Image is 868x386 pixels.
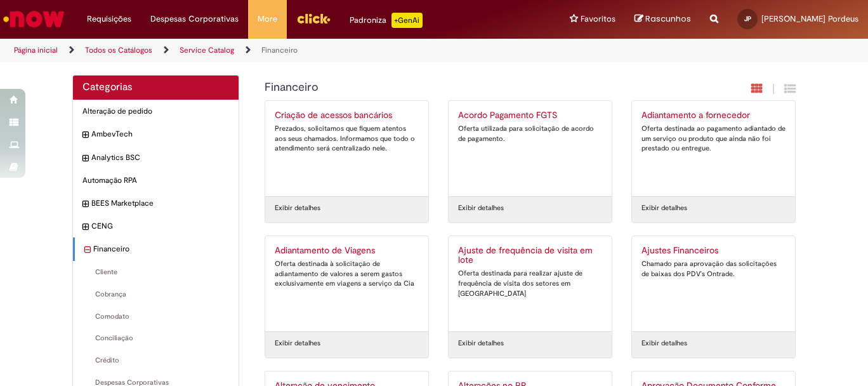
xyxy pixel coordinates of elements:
div: Oferta utilizada para solicitação de acordo de pagamento. [458,124,602,143]
a: Exibir detalhes [641,338,687,349]
a: Criação de acessos bancários Prezados, solicitamos que fiquem atentos aos seus chamados. Informam... [265,101,428,196]
h2: Adiantamento a fornecedor [641,110,786,121]
span: More [258,13,277,25]
i: expandir categoria CENG [82,221,88,234]
span: Despesas Corporativas [150,13,239,25]
div: Alteração de pedido [73,100,239,123]
span: Favoritos [581,13,615,25]
h1: {"description":null,"title":"Financeiro"} Categoria [265,81,659,94]
div: Automação RPA [73,169,239,192]
span: Analytics BSC [91,152,229,163]
h2: Criação de acessos bancários [275,110,419,121]
span: Alteração de pedido [82,106,229,117]
span: Crédito [82,356,229,366]
h2: Ajustes Financeiros [641,246,786,256]
i: recolher categoria Financeiro [84,244,90,256]
div: expandir categoria BEES Marketplace BEES Marketplace [73,192,239,215]
div: Chamado para aprovação das solicitações de baixas dos PDV's Ontrade. [641,259,786,279]
span: Requisições [87,13,131,25]
a: Exibir detalhes [641,203,687,213]
a: Exibir detalhes [458,203,504,213]
h2: Adiantamento de Viagens [275,246,419,256]
div: Oferta destinada à solicitação de adiantamento de valores a serem gastos exclusivamente em viagen... [275,259,419,289]
span: [PERSON_NAME] Pordeus [761,13,858,24]
div: Cliente [73,261,239,284]
div: Oferta destinada ao pagamento adiantado de um serviço ou produto que ainda não foi prestado ou en... [641,124,786,154]
i: expandir categoria AmbevTech [82,129,88,142]
div: Prezados, solicitamos que fiquem atentos aos seus chamados. Informamos que todo o atendimento ser... [275,124,419,154]
div: Oferta destinada para realizar ajuste de frequência de visita dos setores em [GEOGRAPHIC_DATA] [458,269,602,298]
i: Exibição de grade [784,83,796,95]
a: Página inicial [14,45,58,55]
a: Ajustes Financeiros Chamado para aprovação das solicitações de baixas dos PDV's Ontrade. [632,236,795,331]
div: Crédito [73,349,239,372]
a: Rascunhos [635,13,691,25]
a: Adiantamento de Viagens Oferta destinada à solicitação de adiantamento de valores a serem gastos ... [265,236,428,331]
img: click_logo_yellow_360x200.png [296,9,331,28]
a: Financeiro [261,45,298,55]
div: Conciliação [73,327,239,350]
ul: Trilhas de página [10,39,569,62]
span: JP [744,15,751,23]
p: +GenAi [391,13,423,28]
a: Todos os Catálogos [85,45,152,55]
div: Cobrança [73,283,239,306]
div: recolher categoria Financeiro Financeiro [73,237,239,261]
a: Exibir detalhes [458,338,504,349]
a: Ajuste de frequência de visita em lote Oferta destinada para realizar ajuste de frequência de vis... [449,236,612,331]
span: | [772,82,775,96]
span: CENG [91,221,229,232]
div: expandir categoria CENG CENG [73,215,239,238]
span: Cobrança [82,289,229,300]
span: Comodato [82,312,229,322]
a: Exibir detalhes [275,203,320,213]
span: Cliente [82,267,229,277]
div: Padroniza [350,13,423,28]
i: Exibição em cartão [751,83,763,95]
h2: Ajuste de frequência de visita em lote [458,246,602,266]
span: Financeiro [93,244,229,255]
i: expandir categoria BEES Marketplace [82,198,88,211]
span: BEES Marketplace [91,198,229,209]
span: Conciliação [82,333,229,343]
div: expandir categoria Analytics BSC Analytics BSC [73,146,239,170]
i: expandir categoria Analytics BSC [82,152,88,165]
h2: Categorias [82,82,229,93]
a: Adiantamento a fornecedor Oferta destinada ao pagamento adiantado de um serviço ou produto que ai... [632,101,795,196]
span: Automação RPA [82,175,229,186]
a: Exibir detalhes [275,338,320,349]
h2: Acordo Pagamento FGTS [458,110,602,121]
span: AmbevTech [91,129,229,140]
a: Acordo Pagamento FGTS Oferta utilizada para solicitação de acordo de pagamento. [449,101,612,196]
span: Rascunhos [645,13,691,25]
div: Comodato [73,305,239,328]
a: Service Catalog [180,45,234,55]
img: ServiceNow [1,6,67,32]
div: expandir categoria AmbevTech AmbevTech [73,123,239,146]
